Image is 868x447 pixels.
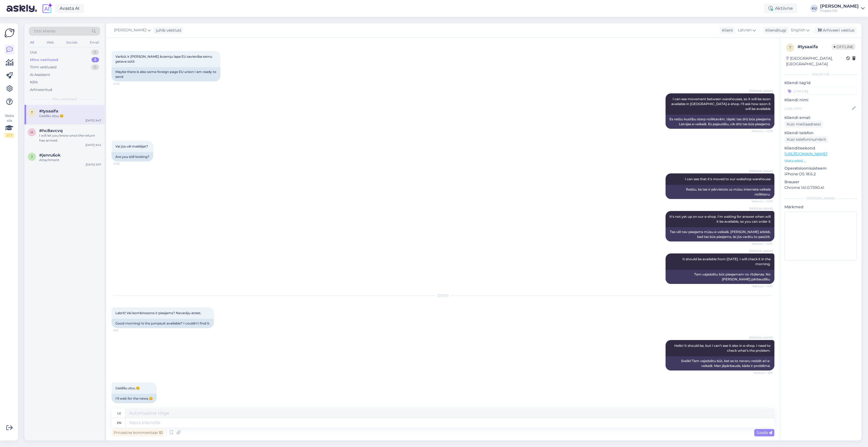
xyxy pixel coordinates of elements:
span: Nähtud ✓ 12:57 [752,242,773,246]
span: Offline [832,44,855,50]
input: Lisa nimi [785,105,851,111]
div: [PERSON_NAME] [784,196,857,201]
div: Redzu, ka tas ir pārvietots uz mūsu interneta veikala noliktavu. [666,185,774,199]
div: Arhiveeritud [30,87,52,93]
div: Klienditugi [763,27,786,33]
div: [DATE] 9:42 [85,143,101,147]
input: Lisa tag [784,87,857,95]
div: AI Assistent [30,72,50,78]
span: I can see that it's moved to our webshop warehouse [685,177,771,181]
span: Nähtud ✓ 12:57 [752,199,773,203]
div: Email [89,39,100,46]
span: [PERSON_NAME] [749,249,773,253]
span: t [789,45,791,50]
div: Es redzu kustību starp noliktavām, tāpēc tas drīz būs pieejams Latvijas e-veikalā. Es pajautāšu, ... [666,115,774,129]
span: 9:18 [113,328,134,332]
div: Tam vajadzētu būt pieejamam no rītdienas. No [PERSON_NAME] pārbaudīšu. [666,270,774,284]
span: 9:47 [113,403,134,408]
div: Gaidīšu ziņu.😊 [39,114,101,118]
div: Kliendi info [784,72,857,77]
div: 0 [91,50,99,55]
span: #hc8avcvq [39,128,63,133]
span: Minu vestlused [52,97,77,102]
div: [GEOGRAPHIC_DATA], [GEOGRAPHIC_DATA] [786,56,846,67]
div: Web [45,39,55,46]
span: j [31,155,33,159]
div: Tiimi vestlused [30,65,57,70]
div: Sveiki! Tam vajadzētu būt, bet es to nevaru redzēt arī e-veikalā. Man jāpārbauda, ​​kāda ir probl... [666,356,774,371]
div: Good morning! Is the jumpsuit available? I couldn't find it. [112,319,214,328]
span: Latvian [738,27,752,33]
div: Privaatne kommentaar [112,429,165,436]
span: h [30,130,33,134]
p: Kliendi telefon [784,130,857,136]
p: Operatsioonisüsteem [784,166,857,171]
div: Socials [65,39,78,46]
span: Nähtud ✓ 9:31 [752,371,773,375]
span: #tysaaifa [39,109,58,114]
div: [DATE] 9:37 [86,163,101,167]
div: Küsi meiliaadressi [784,121,823,128]
span: It should be available from [DATE]. I will check it in the morning. [682,257,771,266]
div: Attachment [39,158,101,163]
div: en [117,418,121,427]
span: #jenru6ok [39,153,61,158]
span: Nähtud ✓ 16:51 [752,284,773,288]
div: 0 [91,65,99,70]
div: Maybe there is also some foreign page EU union I am ready to send [112,67,220,81]
span: Vai jūs vēl meklējat? [115,144,148,148]
div: juhib vestlust [154,27,181,33]
img: Askly Logo [4,28,15,38]
span: Varbūt ir [PERSON_NAME] ārzemju lapa EU savienība esmu gatava sūtīt [115,54,213,63]
div: [DATE] 9:47 [85,118,101,123]
p: Kliendi email [784,115,857,121]
span: Nähtud ✓ 12:56 [752,129,773,133]
span: [PERSON_NAME] [114,27,146,33]
div: Klient [720,27,733,33]
span: [PERSON_NAME] [749,336,773,340]
div: All [29,39,35,46]
span: Saada [756,430,772,435]
span: [PERSON_NAME] [749,89,773,93]
div: I'll wait for the news.😊 [112,394,157,403]
span: Labrīt! Vai kombinezons ir pieejams? Nevarēju atrast. [115,311,201,315]
div: # tysaaifa [798,44,832,50]
span: English [791,27,805,33]
div: Küsi telefoninumbrit [784,136,828,143]
a: Avasta AI [55,4,84,13]
p: Kliendi tag'id [784,80,857,86]
span: It's not yet up on our e-shop. I'm waiting for answer when will it be available, so you can order it [669,215,771,223]
a: [URL][DOMAIN_NAME] [784,151,827,156]
div: Are you still looking? [112,152,153,161]
div: Tas vēl nav pieejams mūsu e-veikalā. [PERSON_NAME] atbildi, kad tas būs pieejams, lai jūs varētu ... [666,227,774,241]
div: Uus [30,50,37,55]
span: Hello! It should be, but I can't see it also in e-shop. I need to check what's the problem. [674,344,771,353]
div: [DATE] [112,293,774,298]
div: [PERSON_NAME] [820,4,859,8]
div: Vaata siia [4,113,14,138]
div: Aktiivne [764,4,797,13]
div: lv [117,409,121,418]
span: Gaidīšu ziņu.😊 [115,386,140,390]
div: Arhiveeri vestlus [815,27,857,34]
span: 12:54 [113,82,134,86]
span: Otsi kliente [34,28,56,34]
p: Märkmed [784,204,857,210]
p: Kliendi nimi [784,97,857,103]
div: I will let you know once the return has arrived. [39,133,101,143]
span: [PERSON_NAME] [749,169,773,173]
div: KU [810,5,818,12]
a: [PERSON_NAME]Huppa OÜ [820,4,865,13]
p: iPhone OS 18.6.2 [784,171,857,177]
p: Brauser [784,179,857,185]
div: 2 / 3 [4,133,14,138]
div: Minu vestlused [30,57,58,63]
span: [PERSON_NAME] [749,207,773,211]
span: 12:56 [113,162,134,166]
span: I can see movement between warehouses, so it will be soon available in [GEOGRAPHIC_DATA] e-shop. ... [671,97,771,111]
img: explore-ai [41,3,53,14]
div: Huppa OÜ [820,8,859,13]
div: Kõik [30,79,38,85]
p: Vaata edasi ... [784,158,857,163]
div: 3 [91,57,99,63]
